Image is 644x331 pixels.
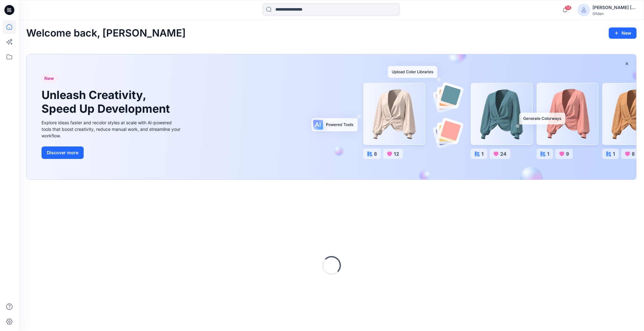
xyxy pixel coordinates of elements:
[42,119,182,139] div: Explore ideas faster and recolor styles at scale with AI-powered tools that boost creativity, red...
[581,7,586,12] svg: avatar
[44,75,54,82] span: New
[42,146,182,159] a: Discover more
[592,11,636,16] div: Gildan
[42,88,173,115] h1: Unleash Creativity, Speed Up Development
[26,27,186,39] h2: Welcome back, [PERSON_NAME]
[565,5,572,10] span: 58
[609,27,637,39] button: New
[42,146,84,159] button: Discover more
[592,4,636,11] div: [PERSON_NAME] [PERSON_NAME]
